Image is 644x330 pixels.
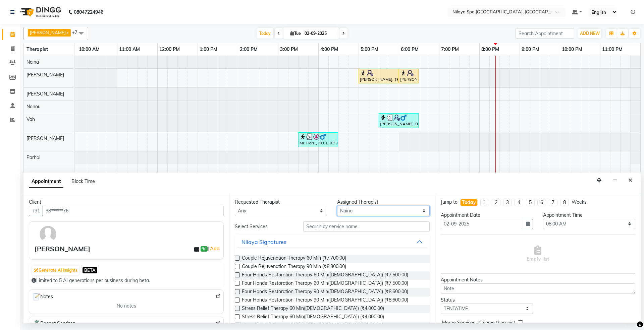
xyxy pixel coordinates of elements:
[72,29,83,35] span: +7
[77,45,101,54] a: 10:00 AM
[543,212,635,219] div: Appointment Time
[26,59,39,65] span: Naina
[439,45,461,54] a: 7:00 PM
[26,46,48,52] span: Therapist
[38,224,58,244] img: avatar
[237,236,427,248] button: Nilaya Signatures
[242,271,408,280] span: Four Hands Restoration Therapy 60 Min([DEMOGRAPHIC_DATA]) (₹7,500.00)
[441,296,533,304] div: Status
[337,199,429,206] div: Assigned Therapist
[32,292,53,301] span: Notes
[278,45,300,54] a: 3:00 PM
[242,280,408,288] span: Four Hands Restoration Therapy 60 Min([DEMOGRAPHIC_DATA]) (₹7,500.00)
[560,45,584,54] a: 10:00 PM
[29,199,224,206] div: Client
[32,320,75,328] span: Recent Services
[209,245,221,253] a: Add
[600,45,624,54] a: 11:00 PM
[158,45,181,54] a: 12:00 PM
[399,70,418,82] div: [PERSON_NAME], TK02, 06:00 PM-06:30 PM, Thai Foot Reflexology 30 Min
[549,199,557,206] li: 7
[359,45,380,54] a: 5:00 PM
[117,45,142,54] a: 11:00 AM
[71,178,95,184] span: Block Time
[26,104,41,110] span: Nonou
[26,116,35,122] span: Vah
[516,28,574,39] input: Search Appointment
[235,199,327,206] div: Requested Therapist
[299,133,337,146] div: Mr. Hari ., TK01, 03:30 PM-04:30 PM, Deep Tissue Repair Therapy 60 Min([DEMOGRAPHIC_DATA])
[441,219,523,229] input: yyyy-mm-dd
[30,30,66,35] span: [PERSON_NAME]
[572,199,587,206] div: Weeks
[492,199,500,206] li: 2
[303,221,430,232] input: Search by service name
[230,223,298,230] div: Select Services
[117,303,136,310] span: No notes
[242,313,384,322] span: Stress Relief Therapy 60 Min([DEMOGRAPHIC_DATA]) (₹4,000.00)
[29,176,63,188] span: Appointment
[241,238,286,246] div: Nilaya Signatures
[441,199,458,206] div: Jump to
[242,288,408,296] span: Four Hands Restoration Therapy 90 Min([DEMOGRAPHIC_DATA]) (₹8,600.00)
[480,199,489,206] li: 1
[66,30,69,35] a: x
[560,199,569,206] li: 8
[257,28,273,39] span: Today
[526,199,535,206] li: 5
[208,245,221,253] span: |
[26,72,64,78] span: [PERSON_NAME]
[32,277,221,284] div: Limited to 5 AI generations per business during beta.
[29,206,43,216] button: +91
[74,3,103,21] b: 08047224946
[626,175,635,186] button: Close
[580,31,600,36] span: ADD NEW
[242,322,384,330] span: Stress Relief Therapy 90 Min([DEMOGRAPHIC_DATA]) (₹5,100.00)
[527,246,549,263] span: Empty list
[359,70,398,82] div: [PERSON_NAME], TK02, 05:00 PM-06:00 PM, [PERSON_NAME] 60 Min([DEMOGRAPHIC_DATA])
[303,28,336,39] input: 2025-09-02
[26,154,40,160] span: Parhoi
[520,45,541,54] a: 9:00 PM
[515,199,523,206] li: 4
[238,45,259,54] a: 2:00 PM
[242,305,384,313] span: Stress Relief Therapy 60 Min([DEMOGRAPHIC_DATA]) (₹4,000.00)
[43,206,224,216] input: Search by Name/Mobile/Email/Code
[537,199,546,206] li: 6
[399,45,420,54] a: 6:00 PM
[503,199,512,206] li: 3
[442,319,515,328] span: Merge Services of Same therapist
[242,296,408,305] span: Four Hands Restoration Therapy 90 Min([DEMOGRAPHIC_DATA]) (₹8,600.00)
[35,244,90,254] div: [PERSON_NAME]
[242,263,346,271] span: Couple Rejuvenation Therapy 90 Min (₹8,800.00)
[462,199,476,206] div: Today
[83,267,97,273] span: BETA
[379,114,418,127] div: [PERSON_NAME], TK03, 05:30 PM-06:30 PM, Stress Relief Therapy 60 Min([DEMOGRAPHIC_DATA])
[578,29,601,38] button: ADD NEW
[480,45,501,54] a: 8:00 PM
[17,3,63,21] img: logo
[32,266,79,275] button: Generate AI Insights
[319,45,340,54] a: 4:00 PM
[289,31,303,36] span: Tue
[201,246,208,252] span: ₹0
[441,276,635,283] div: Appointment Notes
[26,135,64,141] span: [PERSON_NAME]
[198,45,219,54] a: 1:00 PM
[26,91,64,97] span: [PERSON_NAME]
[441,212,533,219] div: Appointment Date
[242,255,346,263] span: Couple Rejuvenation Therapy 60 Min (₹7,700.00)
